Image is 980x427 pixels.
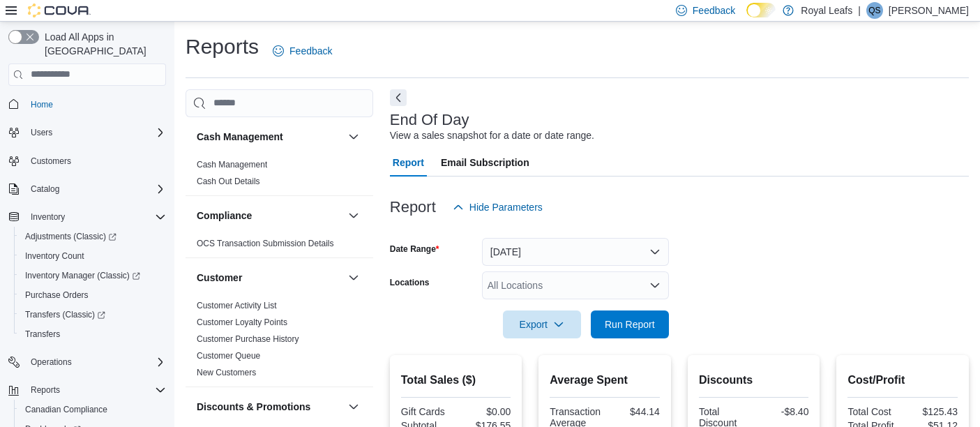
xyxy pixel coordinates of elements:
[20,401,113,418] a: Canadian Compliance
[14,400,172,419] button: Canadian Compliance
[197,176,260,187] span: Cash Out Details
[186,156,373,195] div: Cash Management
[393,149,424,177] span: Report
[20,228,122,245] a: Adjustments (Classic)
[197,334,299,344] a: Customer Purchase History
[20,287,166,304] span: Purchase Orders
[267,37,338,65] a: Feedback
[20,401,166,418] span: Canadian Compliance
[197,238,334,249] span: OCS Transaction Submission Details
[197,367,256,378] span: New Customers
[197,239,334,248] a: OCS Transaction Submission Details
[3,179,172,199] button: Catalog
[197,160,267,170] a: Cash Management
[25,96,166,113] span: Home
[401,372,511,389] h2: Total Sales ($)
[345,269,362,286] button: Customer
[20,228,166,245] span: Adjustments (Classic)
[31,156,71,167] span: Customers
[20,267,166,284] span: Inventory Manager (Classic)
[25,270,140,281] span: Inventory Manager (Classic)
[197,400,310,414] h3: Discounts & Promotions
[14,246,172,266] button: Inventory Count
[197,317,287,328] span: Customer Loyalty Points
[197,350,260,361] span: Customer Queue
[31,384,60,396] span: Reports
[25,309,105,320] span: Transfers (Classic)
[25,209,70,225] button: Inventory
[186,297,373,387] div: Customer
[605,317,655,331] span: Run Report
[197,130,283,144] h3: Cash Management
[20,248,166,264] span: Inventory Count
[289,44,332,58] span: Feedback
[31,357,72,368] span: Operations
[3,352,172,372] button: Operations
[25,181,65,197] button: Catalog
[197,300,277,311] span: Customer Activity List
[25,329,60,340] span: Transfers
[20,287,94,304] a: Purchase Orders
[197,209,342,223] button: Compliance
[441,149,529,177] span: Email Subscription
[390,112,469,128] h3: End Of Day
[469,200,543,214] span: Hide Parameters
[511,310,573,338] span: Export
[390,244,439,255] label: Date Range
[746,3,776,17] input: Dark Mode
[186,33,259,61] h1: Reports
[28,3,91,17] img: Cova
[197,334,299,345] span: Customer Purchase History
[197,368,256,377] a: New Customers
[447,193,548,221] button: Hide Parameters
[25,354,166,370] span: Operations
[866,2,883,19] div: Qadeer Shah
[14,285,172,305] button: Purchase Orders
[25,124,58,141] button: Users
[345,128,362,145] button: Cash Management
[550,372,660,389] h2: Average Spent
[197,271,242,285] h3: Customer
[390,128,594,143] div: View a sales snapshot for a date or date range.
[14,305,172,324] a: Transfers (Classic)
[459,406,511,417] div: $0.00
[20,267,146,284] a: Inventory Manager (Classic)
[3,151,172,171] button: Customers
[20,306,166,323] span: Transfers (Classic)
[14,324,172,344] button: Transfers
[847,406,900,417] div: Total Cost
[25,152,166,170] span: Customers
[25,209,166,225] span: Inventory
[31,211,65,223] span: Inventory
[197,301,277,310] a: Customer Activity List
[197,159,267,170] span: Cash Management
[39,30,166,58] span: Load All Apps in [GEOGRAPHIC_DATA]
[3,380,172,400] button: Reports
[608,406,660,417] div: $44.14
[25,231,116,242] span: Adjustments (Classic)
[847,372,958,389] h2: Cost/Profit
[3,207,172,227] button: Inventory
[503,310,581,338] button: Export
[25,250,84,262] span: Inventory Count
[20,248,90,264] a: Inventory Count
[197,351,260,361] a: Customer Queue
[25,96,59,113] a: Home
[25,153,77,170] a: Customers
[3,94,172,114] button: Home
[482,238,669,266] button: [DATE]
[14,266,172,285] a: Inventory Manager (Classic)
[25,124,166,141] span: Users
[197,317,287,327] a: Customer Loyalty Points
[20,326,166,343] span: Transfers
[746,17,747,18] span: Dark Mode
[390,89,407,106] button: Next
[757,406,809,417] div: -$8.40
[25,181,166,197] span: Catalog
[197,130,342,144] button: Cash Management
[905,406,958,417] div: $125.43
[649,280,661,291] button: Open list of options
[31,127,52,138] span: Users
[868,2,880,19] span: QS
[197,177,260,186] a: Cash Out Details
